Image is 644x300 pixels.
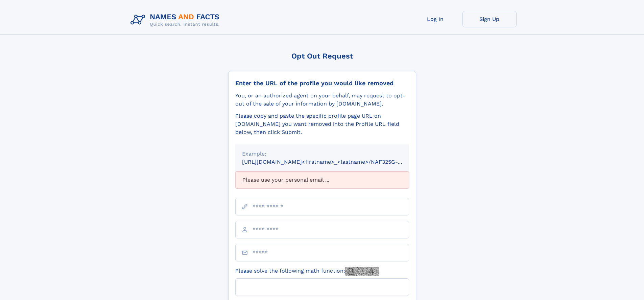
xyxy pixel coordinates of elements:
img: Logo Names and Facts [128,11,225,29]
div: Example: [242,150,402,158]
div: Enter the URL of the profile you would like removed [235,79,409,87]
label: Please solve the following math function: [235,267,379,276]
div: Please use your personal email ... [235,171,409,188]
div: You, or an authorized agent on your behalf, may request to opt-out of the sale of your informatio... [235,92,409,108]
small: [URL][DOMAIN_NAME]<firstname>_<lastname>/NAF325G-xxxxxxxx [242,159,422,165]
div: Opt Out Request [228,52,416,60]
a: Sign Up [462,11,517,27]
a: Log In [408,11,462,27]
div: Please copy and paste the specific profile page URL on [DOMAIN_NAME] you want removed into the Pr... [235,112,409,136]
